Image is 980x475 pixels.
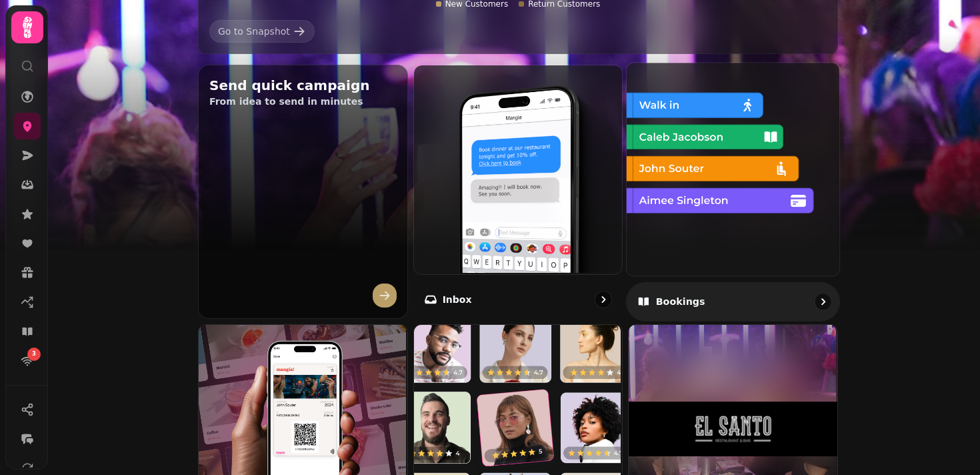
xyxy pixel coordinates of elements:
[816,295,829,308] svg: go to
[32,350,36,359] span: 3
[209,76,397,95] h2: Send quick campaign
[443,293,472,306] p: Inbox
[413,65,623,319] a: InboxInbox
[625,61,838,274] img: Bookings
[626,62,840,321] a: BookingsBookings
[209,20,315,43] a: Go to Snapshot
[597,293,610,306] svg: go to
[198,65,408,319] button: Send quick campaignFrom idea to send in minutes
[14,348,41,374] a: 3
[656,295,705,308] p: Bookings
[413,64,621,273] img: Inbox
[218,25,290,38] div: Go to Snapshot
[209,95,397,108] p: From idea to send in minutes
